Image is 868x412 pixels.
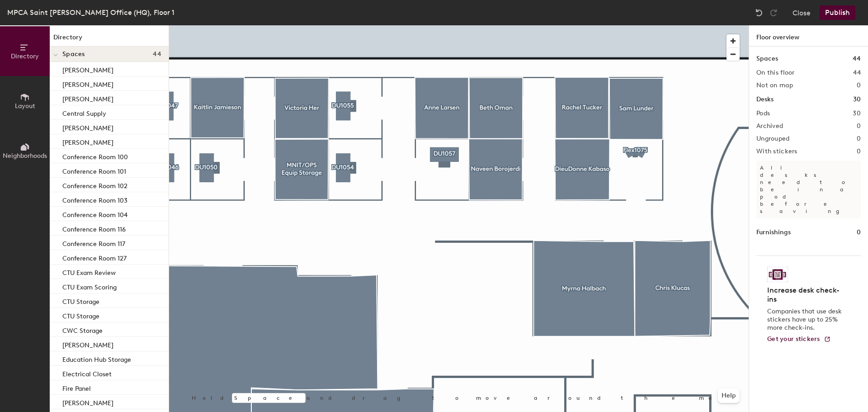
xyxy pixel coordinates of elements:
[767,286,844,304] h4: Increase desk check-ins
[767,267,788,282] img: Sticker logo
[50,33,169,47] h1: Directory
[62,223,126,233] p: Conference Room 116
[62,368,112,378] p: Electrical Closet
[756,110,770,117] h2: Pods
[756,135,790,142] h2: Ungrouped
[857,135,861,142] h2: 0
[756,227,791,237] h1: Furnishings
[62,382,91,393] p: Fire Panel
[62,295,99,306] p: CTU Storage
[755,8,764,17] img: Undo
[853,95,861,104] h1: 30
[756,82,793,89] h2: Not on map
[62,324,103,335] p: CWC Storage
[767,308,844,332] p: Companies that use desk stickers have up to 25% more check-ins.
[153,51,161,58] span: 44
[62,64,113,74] p: [PERSON_NAME]
[7,7,175,18] div: MPCA Saint [PERSON_NAME] Office (HQ), Floor 1
[62,339,113,349] p: [PERSON_NAME]
[3,152,47,160] span: Neighborhoods
[767,336,831,343] a: Get your stickers
[756,54,778,64] h1: Spaces
[820,5,855,20] button: Publish
[62,266,116,277] p: CTU Exam Review
[853,69,861,76] h2: 44
[62,51,85,58] span: Spaces
[718,388,740,403] button: Help
[62,151,128,161] p: Conference Room 100
[756,95,774,104] h1: Desks
[62,93,113,103] p: [PERSON_NAME]
[62,252,127,262] p: Conference Room 127
[857,148,861,155] h2: 0
[767,335,820,343] span: Get your stickers
[62,78,113,89] p: [PERSON_NAME]
[756,161,861,218] p: All desks need to be in a pod before saving
[756,69,795,76] h2: On this floor
[769,8,778,17] img: Redo
[15,102,35,110] span: Layout
[62,281,117,291] p: CTU Exam Scoring
[62,165,126,175] p: Conference Room 101
[62,180,127,190] p: Conference Room 102
[62,107,106,118] p: Central Supply
[62,397,113,407] p: [PERSON_NAME]
[857,227,861,237] h1: 0
[62,122,113,132] p: [PERSON_NAME]
[756,123,783,130] h2: Archived
[62,310,99,320] p: CTU Storage
[62,194,127,204] p: Conference Room 103
[853,110,861,117] h2: 30
[793,5,811,20] button: Close
[853,54,861,64] h1: 44
[857,123,861,130] h2: 0
[756,148,797,155] h2: With stickers
[62,136,113,147] p: [PERSON_NAME]
[857,82,861,89] h2: 0
[62,353,131,364] p: Education Hub Storage
[62,237,125,248] p: Conference Room 117
[62,208,127,219] p: Conference Room 104
[749,25,868,47] h1: Floor overview
[11,52,39,60] span: Directory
